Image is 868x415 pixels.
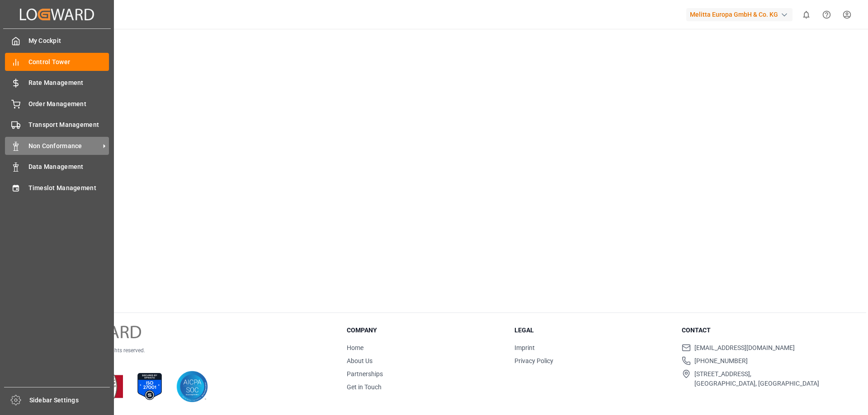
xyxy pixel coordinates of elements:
a: Get in Touch [347,383,382,391]
span: [STREET_ADDRESS], [GEOGRAPHIC_DATA], [GEOGRAPHIC_DATA] [694,369,819,388]
span: [EMAIL_ADDRESS][DOMAIN_NAME] [694,343,795,353]
h3: Contact [682,326,838,335]
span: Non Conformance [28,141,100,151]
a: Privacy Policy [514,357,553,364]
span: [PHONE_NUMBER] [694,356,748,366]
a: Imprint [514,344,535,351]
h3: Legal [514,326,671,335]
button: Melitta Europa GmbH & Co. KG [686,6,796,23]
a: Order Management [5,95,109,112]
a: Home [347,344,363,351]
a: Rate Management [5,74,109,92]
a: About Us [347,357,373,364]
span: Sidebar Settings [29,396,110,405]
span: Rate Management [28,78,109,88]
span: My Cockpit [28,36,109,46]
button: Help Center [816,5,837,25]
img: AICPA SOC [176,371,208,402]
h3: Company [347,326,503,335]
p: Version 1.1.132 [60,354,324,363]
span: Order Management [28,99,109,109]
button: show 0 new notifications [796,5,816,25]
a: Data Management [5,158,109,176]
p: © 2025 Logward. All rights reserved. [60,346,324,354]
a: My Cockpit [5,32,109,50]
a: Transport Management [5,116,109,134]
a: Control Tower [5,53,109,70]
a: Timeslot Management [5,179,109,196]
span: Control Tower [28,57,109,67]
span: Data Management [28,162,109,172]
div: Melitta Europa GmbH & Co. KG [686,8,793,21]
a: Partnerships [347,370,383,378]
span: Transport Management [28,120,109,130]
span: Timeslot Management [28,183,109,193]
img: ISO 27001 Certification [134,371,165,402]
